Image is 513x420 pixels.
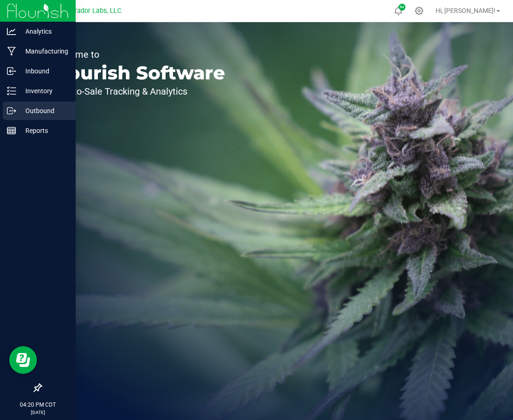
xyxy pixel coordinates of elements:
[67,7,121,15] span: Curador Labs, LLC
[435,7,495,14] span: Hi, [PERSON_NAME]!
[50,87,225,96] p: Seed-to-Sale Tracking & Analytics
[16,66,72,77] p: Inbound
[7,27,16,36] inline-svg: Analytics
[7,106,16,115] inline-svg: Outbound
[413,6,425,15] div: Manage settings
[7,86,16,96] inline-svg: Inventory
[16,125,72,136] p: Reports
[16,105,72,116] p: Outbound
[7,47,16,56] inline-svg: Manufacturing
[16,26,72,37] p: Analytics
[4,409,72,416] p: [DATE]
[400,6,404,9] span: 9+
[7,126,16,135] inline-svg: Reports
[9,346,37,374] iframe: Resource center
[50,64,225,82] p: Flourish Software
[16,46,72,57] p: Manufacturing
[16,85,72,96] p: Inventory
[7,66,16,76] inline-svg: Inbound
[4,401,72,409] p: 04:20 PM CDT
[50,50,225,59] p: Welcome to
